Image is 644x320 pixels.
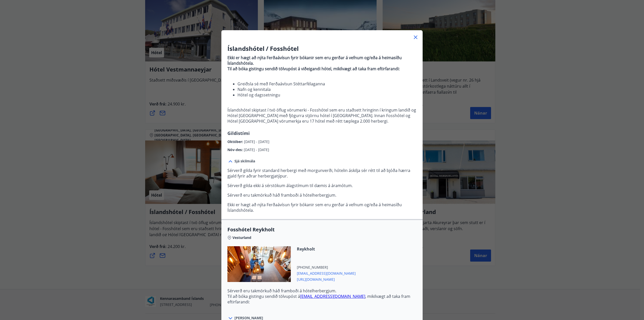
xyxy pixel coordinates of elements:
[227,202,417,213] p: Ekki er hægt að nýta Ferðaávísun fyrir bókanir sem eru gerðar á vefnum og/eða á heimasíðu Íslands...
[300,294,365,299] a: [EMAIL_ADDRESS][DOMAIN_NAME]
[237,81,417,87] li: Greiðsla sé með Ferðaávísun Stéttarfélaganna
[227,107,417,124] p: Íslandshótel skiptast í tvö öflug vörumerki - Fosshótel sem eru staðsett hringinn í kringum landi...
[227,192,417,198] p: Sérverð eru takmörkuð háð framboði á hótelherbergjum.
[227,183,417,188] p: Sérverð gilda ekki á sérstökum álagstímum til dæmis á áramótum.
[297,265,356,270] span: [PHONE_NUMBER]
[227,44,417,53] h3: Íslandshótel / Fosshótel
[227,139,244,144] span: Október :
[227,294,417,305] p: Til að bóka gistingu sendið tölvupóst á , mikilvægt að taka fram eftirfarandi:
[297,270,356,276] span: [EMAIL_ADDRESS][DOMAIN_NAME]
[297,246,356,252] span: Reykholt
[297,276,356,282] span: [URL][DOMAIN_NAME]
[237,309,417,314] li: Greiðsla sé með Ferðaávísun Stéttarfélaganna
[227,55,402,66] strong: Ekki er hægt að nýta Ferðaávísun fyrir bókanir sem eru gerðar á vefnum og/eða á heimasíðu Íslands...
[227,226,417,233] span: Fosshótel Reykholt
[227,288,417,294] p: Sérverð eru takmörkuð háð framboði á hótelherbergjum.
[244,139,269,144] span: [DATE] - [DATE]
[227,66,400,72] strong: Til að bóka gistingu sendið tölvupóst á viðeigandi hótel, mikilvægt að taka fram eftirfarandi:
[234,159,255,164] span: Sjá skilmála
[227,168,417,179] p: Sérverð gilda fyrir standard herbergi með morgunverði, hótelin áskilja sér rétt til að bjóða hærr...
[232,235,251,240] span: Vesturland
[237,92,417,98] li: Hótel og dagssetningu
[237,87,417,92] li: Nafn og kennitala
[244,147,269,152] span: [DATE] - [DATE]
[227,147,244,152] span: Nóv-des :
[227,130,250,136] span: Gildistími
